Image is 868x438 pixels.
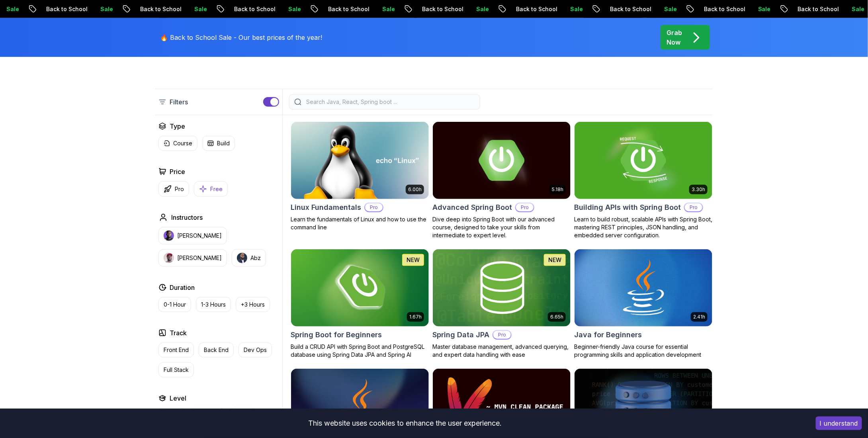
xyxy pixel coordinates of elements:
h2: Level [170,393,186,403]
p: Sale [186,5,211,13]
p: Master database management, advanced querying, and expert data handling with ease [432,343,571,359]
p: Back to School [602,5,656,13]
img: instructor img [237,253,247,263]
p: Pro [365,203,383,211]
p: Filters [170,97,188,107]
button: Dev Ops [239,342,272,358]
p: Front End [164,346,189,354]
p: NEW [407,256,420,264]
p: Learn the fundamentals of Linux and how to use the command line [291,215,429,231]
a: Java for Beginners card2.41hJava for BeginnersBeginner-friendly Java course for essential program... [574,249,713,359]
a: Linux Fundamentals card6.00hLinux FundamentalsProLearn the fundamentals of Linux and how to use t... [291,121,429,231]
p: 6.65h [550,314,563,320]
button: Back End [199,342,234,358]
button: Full Stack [158,362,194,377]
h2: Building APIs with Spring Boot [574,202,681,213]
img: instructor img [164,231,174,241]
button: Free [194,181,228,197]
a: Spring Data JPA card6.65hNEWSpring Data JPAProMaster database management, advanced querying, and ... [432,249,571,359]
img: instructor img [164,253,174,263]
button: instructor img[PERSON_NAME] [158,227,227,244]
p: Back to School [226,5,280,13]
p: Back to School [696,5,750,13]
img: Linux Fundamentals card [291,122,429,199]
img: Java for Beginners card [575,249,712,327]
p: Sale [562,5,587,13]
button: 0-1 Hour [158,297,191,312]
p: 🔥 Back to School Sale - Our best prices of the year! [160,33,322,42]
a: Building APIs with Spring Boot card3.30hBuilding APIs with Spring BootProLearn to build robust, s... [574,121,713,239]
p: +3 Hours [241,301,265,309]
button: +3 Hours [236,297,270,312]
p: Beginner-friendly Java course for essential programming skills and application development [574,343,713,359]
button: Build [202,136,235,151]
p: 0-1 Hour [164,301,186,309]
img: Spring Data JPA card [433,249,571,327]
p: Back to School [790,5,844,13]
h2: Track [170,328,187,338]
p: 5.18h [552,186,563,193]
h2: Linux Fundamentals [291,202,361,213]
p: [PERSON_NAME] [177,232,222,240]
p: Back to School [132,5,186,13]
p: Full Stack [164,366,189,374]
p: Dive deep into Spring Boot with our advanced course, designed to take your skills from intermedia... [432,215,571,239]
h2: Advanced Spring Boot [432,202,512,213]
a: Advanced Spring Boot card5.18hAdvanced Spring BootProDive deep into Spring Boot with our advanced... [432,121,571,239]
p: Free [210,185,223,193]
p: Back End [204,346,229,354]
h2: Spring Data JPA [432,329,489,340]
img: Building APIs with Spring Boot card [575,122,712,199]
h2: Duration [170,283,195,292]
h2: Instructors [171,213,203,222]
p: Abz [250,254,261,262]
p: Sale [750,5,775,13]
input: Search Java, React, Spring boot ... [305,98,475,106]
p: 2.41h [693,314,705,320]
h2: Price [170,167,185,176]
p: Sale [374,5,399,13]
p: Sale [280,5,305,13]
p: Pro [516,203,534,211]
h2: Type [170,121,185,131]
p: Sale [92,5,117,13]
p: 3.30h [692,186,705,193]
p: Course [173,139,192,147]
h2: Spring Boot for Beginners [291,329,382,340]
button: Course [158,136,197,151]
p: Pro [685,203,702,211]
img: Spring Boot for Beginners card [291,249,429,327]
h2: Java for Beginners [574,329,642,340]
p: Dev Ops [244,346,267,354]
p: Back to School [320,5,374,13]
p: Back to School [414,5,468,13]
button: instructor imgAbz [232,249,266,267]
p: Grab Now [667,28,682,47]
p: Learn to build robust, scalable APIs with Spring Boot, mastering REST principles, JSON handling, ... [574,215,713,239]
p: 6.00h [408,186,422,193]
p: Sale [656,5,681,13]
p: [PERSON_NAME] [177,254,222,262]
img: Advanced Spring Boot card [433,122,571,199]
p: Build [217,139,230,147]
div: This website uses cookies to enhance the user experience. [6,415,804,432]
p: Pro [493,331,511,339]
p: 1.67h [409,314,422,320]
button: Pro [158,181,189,197]
button: Senior [230,408,257,423]
button: Accept cookies [816,416,862,430]
p: Back to School [38,5,92,13]
button: instructor img[PERSON_NAME] [158,249,227,267]
p: Sale [468,5,493,13]
p: Build a CRUD API with Spring Boot and PostgreSQL database using Spring Data JPA and Spring AI [291,343,429,359]
a: Spring Boot for Beginners card1.67hNEWSpring Boot for BeginnersBuild a CRUD API with Spring Boot ... [291,249,429,359]
button: Mid-level [190,408,225,423]
p: 1-3 Hours [201,301,226,309]
button: Junior [158,408,185,423]
p: Pro [175,185,184,193]
button: Front End [158,342,194,358]
p: NEW [548,256,561,264]
p: Back to School [508,5,562,13]
button: 1-3 Hours [196,297,231,312]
